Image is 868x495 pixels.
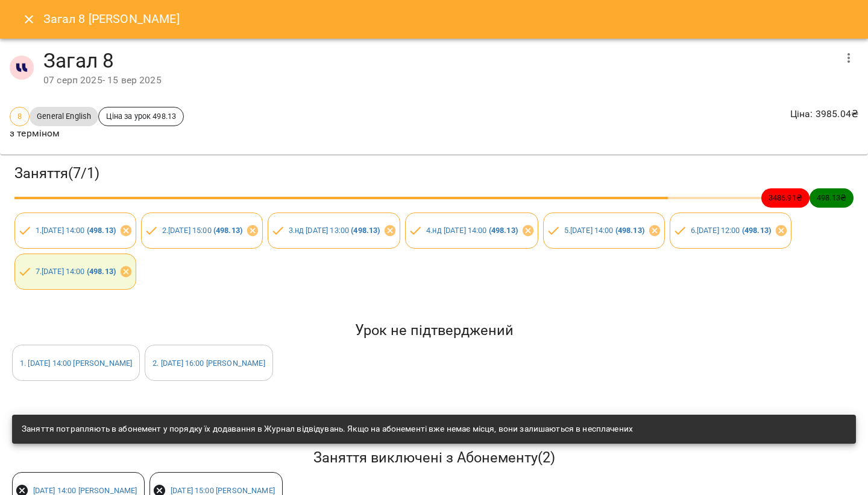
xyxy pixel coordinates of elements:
a: 7.[DATE] 14:00 (498.13) [36,267,116,276]
a: 6.[DATE] 12:00 (498.13) [691,226,771,235]
div: 4.нд [DATE] 14:00 (498.13) [405,212,538,249]
img: 1255ca683a57242d3abe33992970777d.jpg [10,56,34,80]
a: [DATE] 14:00 [PERSON_NAME] [33,486,137,495]
h5: Заняття виключені з Абонементу ( 2 ) [12,449,856,467]
p: Ціна : 3985.04 ₴ [790,107,858,121]
b: ( 498.13 ) [615,226,644,235]
span: 8 [10,110,29,122]
h4: Загал 8 [43,48,834,73]
div: 07 серп 2025 - 15 вер 2025 [43,73,834,88]
button: Close [14,5,43,34]
b: ( 498.13 ) [87,226,116,235]
span: General English [30,110,98,122]
span: 3486.91 ₴ [761,192,810,203]
a: 2.[DATE] 15:00 (498.13) [162,226,242,235]
b: ( 498.13 ) [351,226,380,235]
div: 3.нд [DATE] 13:00 (498.13) [268,212,400,249]
a: 5.[DATE] 14:00 (498.13) [564,226,644,235]
h3: Заняття ( 7 / 1 ) [14,164,854,183]
div: 1.[DATE] 14:00 (498.13) [14,212,136,249]
h5: Урок не підтверджений [12,321,856,340]
span: Ціна за урок 498.13 [99,110,183,122]
div: Заняття потрапляють в абонемент у порядку їх додавання в Журнал відвідувань. Якщо на абонементі в... [22,418,633,440]
div: 2.[DATE] 15:00 (498.13) [141,212,263,249]
a: 1.[DATE] 14:00 (498.13) [36,226,116,235]
b: ( 498.13 ) [213,226,242,235]
a: 3.нд [DATE] 13:00 (498.13) [289,226,380,235]
span: 498.13 ₴ [810,192,854,203]
a: [DATE] 15:00 [PERSON_NAME] [171,486,275,495]
p: з терміном [10,126,184,141]
div: 7.[DATE] 14:00 (498.13) [14,254,136,290]
b: ( 498.13 ) [87,267,116,276]
div: 5.[DATE] 14:00 (498.13) [543,212,665,249]
b: ( 498.13 ) [742,226,771,235]
div: 6.[DATE] 12:00 (498.13) [670,212,791,249]
a: 4.нд [DATE] 14:00 (498.13) [426,226,518,235]
a: 1. [DATE] 14:00 [PERSON_NAME] [20,359,132,368]
a: 2. [DATE] 16:00 [PERSON_NAME] [153,359,265,368]
b: ( 498.13 ) [489,226,518,235]
h6: Загал 8 [PERSON_NAME] [43,10,180,28]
